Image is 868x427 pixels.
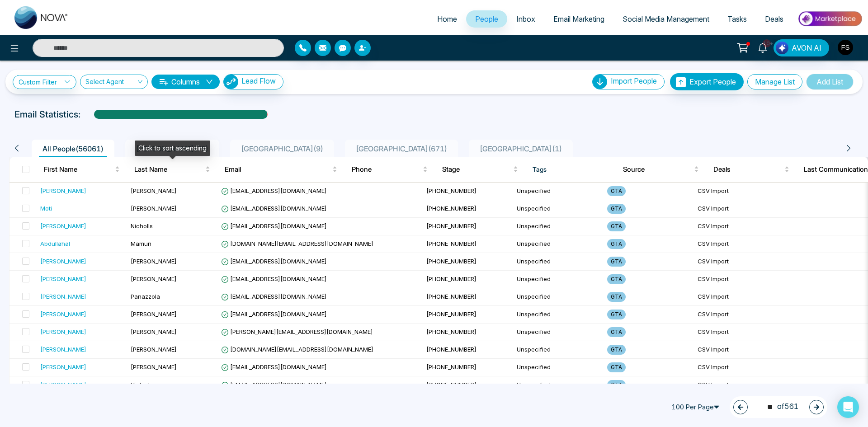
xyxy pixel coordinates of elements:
span: [GEOGRAPHIC_DATA] ( 671 ) [352,144,451,153]
th: Stage [435,157,525,182]
span: GTA [607,274,626,284]
td: CSV Import [694,306,784,324]
span: GTA [607,239,626,249]
button: Lead Flow [223,74,283,89]
span: [PERSON_NAME] [131,310,177,318]
td: Unspecified [513,200,604,218]
th: Deals [706,157,797,182]
span: [EMAIL_ADDRESS][DOMAIN_NAME] [221,187,327,194]
div: Abdullahal [40,239,70,248]
td: CSV Import [694,235,784,253]
span: [PERSON_NAME][EMAIL_ADDRESS][DOMAIN_NAME] [221,328,373,335]
img: Lead Flow [224,75,238,89]
td: Unspecified [513,218,604,235]
div: [PERSON_NAME] [40,274,86,283]
div: Open Intercom Messenger [837,396,859,418]
span: [PERSON_NAME] [131,363,177,371]
span: All People ( 56061 ) [39,144,107,153]
th: Tags [525,157,616,182]
span: of 561 [759,401,798,413]
span: [PERSON_NAME] [131,346,177,353]
span: Email Marketing [553,14,604,23]
span: [DOMAIN_NAME][EMAIL_ADDRESS][DOMAIN_NAME] [221,240,373,247]
span: Last Communication [804,164,868,175]
a: Lead FlowLead Flow [220,74,283,89]
span: Vielgut [131,381,150,388]
span: [EMAIL_ADDRESS][DOMAIN_NAME] [221,293,327,300]
button: AVON AI [774,39,829,56]
a: People [466,10,507,28]
img: User Avatar [838,40,853,55]
span: Deals [765,14,783,23]
div: [PERSON_NAME] [40,186,86,195]
div: [PERSON_NAME] [40,362,86,371]
span: [PERSON_NAME] ( 75 ) [132,144,212,153]
span: [GEOGRAPHIC_DATA] ( 1 ) [476,144,566,153]
span: Panazzola [131,293,160,300]
td: CSV Import [694,218,784,235]
span: down [206,78,213,85]
span: [PHONE_NUMBER] [426,310,476,318]
td: Unspecified [513,183,604,200]
a: 10+ [752,39,774,55]
span: 10+ [763,39,771,47]
a: Deals [756,10,793,28]
td: CSV Import [694,324,784,341]
td: Unspecified [513,324,604,341]
div: Click to sort ascending [135,141,210,156]
td: CSV Import [694,253,784,271]
th: First Name [37,157,127,182]
span: GTA [607,221,626,231]
span: Export People [689,77,736,86]
img: Lead Flow [776,42,788,54]
td: CSV Import [694,376,784,394]
span: [PERSON_NAME] [131,205,177,212]
span: [GEOGRAPHIC_DATA] ( 9 ) [237,144,327,153]
span: [PERSON_NAME] [131,275,177,282]
p: Email Statistics: [14,108,80,121]
td: Unspecified [513,271,604,288]
td: Unspecified [513,376,604,394]
td: CSV Import [694,359,784,376]
img: Nova CRM Logo [14,6,69,29]
span: First Name [44,164,113,175]
span: [PERSON_NAME] [131,258,177,265]
a: Home [428,10,466,28]
div: [PERSON_NAME] [40,327,86,336]
td: CSV Import [694,288,784,306]
div: [PERSON_NAME] [40,221,86,230]
td: CSV Import [694,271,784,288]
div: [PERSON_NAME] [40,257,86,266]
span: Stage [442,164,511,175]
span: Lead Flow [241,76,276,85]
span: [PHONE_NUMBER] [426,363,476,371]
span: GTA [607,380,626,390]
span: 100 Per Page [667,400,726,414]
td: Unspecified [513,288,604,306]
span: Nicholls [131,222,153,230]
span: GTA [607,257,626,267]
span: Phone [352,164,421,175]
span: [PHONE_NUMBER] [426,258,476,265]
span: [PHONE_NUMBER] [426,222,476,230]
span: [EMAIL_ADDRESS][DOMAIN_NAME] [221,222,327,230]
span: GTA [607,345,626,355]
span: GTA [607,362,626,372]
span: Email [225,164,330,175]
td: Unspecified [513,306,604,324]
span: [EMAIL_ADDRESS][DOMAIN_NAME] [221,205,327,212]
span: [EMAIL_ADDRESS][DOMAIN_NAME] [221,275,327,282]
span: [PHONE_NUMBER] [426,293,476,300]
span: Mamun [131,240,151,247]
button: Columnsdown [151,75,220,89]
span: [PHONE_NUMBER] [426,205,476,212]
span: GTA [607,327,626,337]
td: CSV Import [694,200,784,218]
td: Unspecified [513,359,604,376]
span: [EMAIL_ADDRESS][DOMAIN_NAME] [221,310,327,318]
span: [EMAIL_ADDRESS][DOMAIN_NAME] [221,258,327,265]
td: Unspecified [513,341,604,359]
span: [PERSON_NAME] [131,328,177,335]
div: [PERSON_NAME] [40,310,86,319]
th: Phone [344,157,435,182]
